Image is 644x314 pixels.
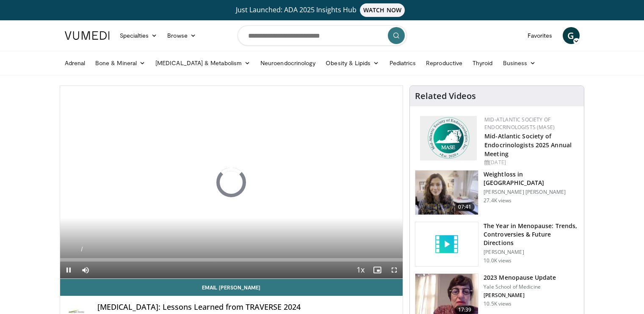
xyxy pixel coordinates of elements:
a: Reproductive [421,55,467,72]
a: Adrenal [60,55,91,72]
p: [PERSON_NAME] [484,249,579,256]
video-js: Video Player [60,86,403,279]
a: Just Launched: ADA 2025 Insights HubWATCH NOW [66,3,578,17]
a: 07:41 Weightloss in [GEOGRAPHIC_DATA] [PERSON_NAME] [PERSON_NAME] 27.4K views [415,170,579,215]
p: 27.4K views [484,197,511,204]
div: [DATE] [484,159,577,166]
h3: Weightloss in [GEOGRAPHIC_DATA] [484,170,579,187]
a: Neuroendocrinology [255,55,321,72]
a: The Year in Menopause: Trends, Controversies & Future Directions [PERSON_NAME] 10.0K views [415,222,579,267]
h4: Related Videos [415,91,476,101]
button: Fullscreen [386,262,403,278]
span: 17:39 [455,306,475,314]
button: Playback Rate [352,262,369,278]
img: 9983fed1-7565-45be-8934-aef1103ce6e2.150x105_q85_crop-smart_upscale.jpg [415,171,478,215]
p: [PERSON_NAME] [PERSON_NAME] [484,189,579,196]
a: Pediatrics [384,55,421,72]
p: [PERSON_NAME] [484,292,556,299]
h4: [MEDICAL_DATA]: Lessons Learned from TRAVERSE 2024 [97,303,396,312]
span: / [81,246,83,253]
a: Obesity & Lipids [321,55,384,72]
img: VuMedi Logo [65,31,110,40]
a: Thyroid [467,55,498,72]
div: Progress Bar [60,258,403,262]
a: Specialties [115,27,163,44]
h3: 2023 Menopause Update [484,273,556,282]
a: Email [PERSON_NAME] [60,279,403,296]
a: [MEDICAL_DATA] & Metabolism [150,55,255,72]
p: Yale School of Medicine [484,284,556,290]
img: video_placeholder_short.svg [415,222,478,266]
a: Bone & Mineral [90,55,150,72]
img: f382488c-070d-4809-84b7-f09b370f5972.png.150x105_q85_autocrop_double_scale_upscale_version-0.2.png [420,116,477,160]
p: 10.5K views [484,300,511,307]
span: WATCH NOW [360,3,405,17]
a: Mid-Atlantic Society of Endocrinologists 2025 Annual Meeting [484,132,572,158]
h3: The Year in Menopause: Trends, Controversies & Future Directions [484,222,579,247]
a: Business [498,55,541,72]
a: G [563,27,580,44]
a: Favorites [522,27,558,44]
button: Pause [60,262,77,278]
p: 10.0K views [484,257,511,264]
button: Enable picture-in-picture mode [369,262,386,278]
a: Mid-Atlantic Society of Endocrinologists (MASE) [484,116,555,131]
span: 07:41 [455,203,475,211]
button: Mute [77,262,94,278]
a: Browse [162,27,201,44]
input: Search topics, interventions [238,25,407,46]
